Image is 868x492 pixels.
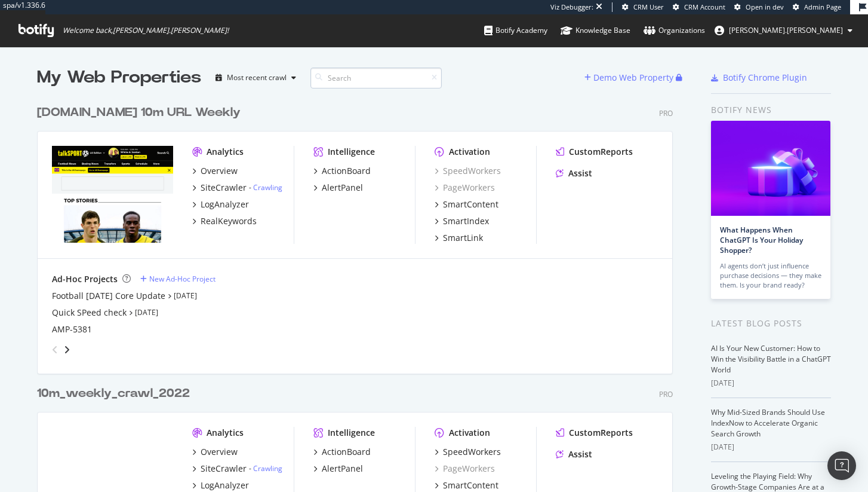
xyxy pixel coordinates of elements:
a: Assist [556,448,592,460]
a: New Ad-Hoc Project [140,274,216,284]
a: Crawling [253,463,282,473]
div: AlertPanel [322,463,363,475]
div: AI agents don’t just influence purchase decisions — they make them. Is your brand ready? [720,261,821,290]
button: Most recent crawl [211,68,301,87]
a: Botify Chrome Plugin [711,72,807,84]
div: SiteCrawler [201,463,247,475]
div: [DOMAIN_NAME] 10m URL Weekly [37,104,241,121]
a: ActionBoard [313,446,371,458]
div: Pro [659,108,673,118]
a: Organizations [644,14,705,47]
div: SmartLink [443,232,483,244]
div: SmartIndex [443,215,489,227]
a: SiteCrawler- Crawling [192,463,282,475]
input: Search [310,68,442,88]
a: [DATE] [174,291,197,301]
a: PageWorkers [435,182,495,194]
div: [DATE] [711,442,831,453]
button: Demo Web Property [584,68,676,87]
div: Knowledge Base [561,25,630,36]
a: Knowledge Base [561,14,630,47]
a: Football [DATE] Core Update [52,290,165,302]
span: Admin Page [804,2,841,11]
div: Botify Academy [484,25,547,36]
a: [DATE] [135,307,158,317]
div: Botify Chrome Plugin [723,72,807,84]
div: Viz Debugger: [550,2,593,12]
div: Demo Web Property [593,72,673,84]
a: Crawling [253,182,282,192]
span: CRM Account [684,2,725,11]
div: Open Intercom Messenger [827,451,856,480]
a: AI Is Your New Customer: How to Win the Visibility Battle in a ChatGPT World [711,343,831,375]
div: RealKeywords [201,215,257,227]
div: SmartContent [443,479,498,491]
div: LogAnalyzer [201,479,249,491]
a: SmartLink [435,232,483,244]
div: SiteCrawler [201,182,247,194]
div: My Web Properties [37,66,201,90]
div: SpeedWorkers [435,165,501,177]
a: AlertPanel [313,463,363,475]
a: ActionBoard [313,165,371,177]
span: CRM User [633,2,664,11]
div: - [249,463,282,473]
img: What Happens When ChatGPT Is Your Holiday Shopper? [711,121,830,216]
a: Overview [192,165,238,177]
a: SpeedWorkers [435,446,501,458]
div: Intelligence [328,146,375,158]
a: Why Mid-Sized Brands Should Use IndexNow to Accelerate Organic Search Growth [711,407,825,439]
div: Analytics [207,146,244,158]
div: Activation [449,146,490,158]
a: 10m_weekly_crawl_2022 [37,385,195,402]
div: LogAnalyzer [201,198,249,210]
span: Welcome back, [PERSON_NAME].[PERSON_NAME] ! [63,26,229,35]
div: Ad-Hoc Projects [52,273,118,285]
img: talksport.com [52,146,173,243]
div: Overview [201,446,238,458]
a: CRM Account [673,2,725,12]
a: Open in dev [734,2,784,12]
div: Organizations [644,25,705,36]
div: Assist [568,448,592,460]
div: PageWorkers [435,463,495,475]
a: Quick SPeed check [52,307,127,319]
div: - [249,182,282,192]
a: Overview [192,446,238,458]
a: CustomReports [556,427,633,439]
div: Assist [568,167,592,179]
div: Intelligence [328,427,375,439]
a: Admin Page [793,2,841,12]
a: SmartIndex [435,215,489,227]
a: SmartContent [435,198,498,210]
a: LogAnalyzer [192,479,249,491]
div: angle-left [47,340,63,359]
a: RealKeywords [192,215,257,227]
span: Open in dev [746,2,784,11]
div: SpeedWorkers [443,446,501,458]
div: Most recent crawl [227,74,287,81]
div: New Ad-Hoc Project [149,274,216,284]
div: [DATE] [711,378,831,389]
a: SmartContent [435,479,498,491]
div: ActionBoard [322,446,371,458]
div: 10m_weekly_crawl_2022 [37,385,190,402]
button: [PERSON_NAME].[PERSON_NAME] [705,21,862,40]
div: AlertPanel [322,182,363,194]
a: AlertPanel [313,182,363,194]
div: Analytics [207,427,244,439]
a: Assist [556,167,592,179]
div: Pro [659,389,673,399]
div: Latest Blog Posts [711,317,831,330]
div: CustomReports [569,427,633,439]
div: CustomReports [569,146,633,158]
a: LogAnalyzer [192,198,249,210]
a: AMP-5381 [52,323,92,335]
div: angle-right [63,344,71,356]
a: Demo Web Property [584,72,676,82]
div: SmartContent [443,198,498,210]
a: CRM User [622,2,664,12]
